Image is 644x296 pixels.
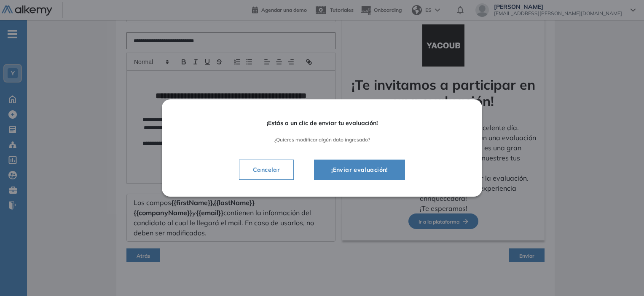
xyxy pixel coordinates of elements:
[314,160,405,180] button: ¡Enviar evaluación!
[602,256,644,296] iframe: Chat Widget
[602,256,644,296] div: Widget de chat
[185,137,459,143] span: ¿Quieres modificar algún dato ingresado?
[325,165,394,175] span: ¡Enviar evaluación!
[246,165,287,175] span: Cancelar
[239,160,294,180] button: Cancelar
[185,120,459,127] span: ¡Estás a un clic de enviar tu evaluación!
